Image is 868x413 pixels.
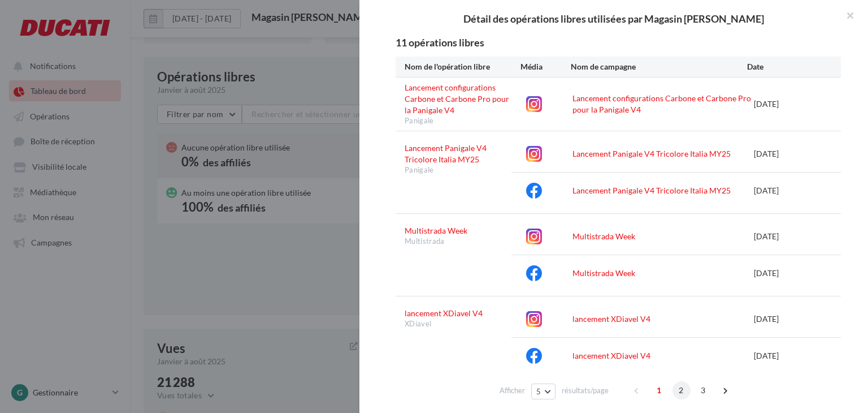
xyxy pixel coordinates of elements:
a: Multistrada Week [405,226,467,235]
div: Détail des opérations libres utilisées par Magasin [PERSON_NAME] [377,14,850,24]
span: 1 [650,381,669,399]
div: [DATE] [754,98,806,110]
span: 5 [536,387,541,396]
a: lancement XDiavel V4 [405,308,483,318]
div: 11 opérations libres [396,37,841,48]
div: Nom de l'opération libre [405,61,511,72]
div: [DATE] [754,268,806,279]
div: Média [520,61,571,72]
a: lancement XDiavel V4 [572,351,650,360]
span: Afficher [500,385,525,396]
div: [DATE] [754,350,806,362]
a: Lancement configurations Carbone et Carbone Pro pour la Panigale V4 [572,93,751,114]
div: Nom de campagne [571,61,747,72]
div: Multistrada [405,236,511,247]
div: XDiavel [405,319,511,329]
div: Date [747,61,797,72]
div: Panigale [405,165,511,175]
a: Lancement Panigale V4 Tricolore Italia MY25 [572,186,731,195]
span: 3 [695,381,713,399]
button: 5 [531,384,555,399]
div: [DATE] [754,313,806,325]
span: résultats/page [562,385,609,396]
div: [DATE] [754,185,806,196]
a: lancement XDiavel V4 [572,314,650,324]
a: Lancement configurations Carbone et Carbone Pro pour la Panigale V4 [405,83,509,115]
a: Lancement Panigale V4 Tricolore Italia MY25 [405,143,487,164]
div: [DATE] [754,148,806,160]
a: Multistrada Week [572,268,635,278]
div: [DATE] [754,231,806,242]
span: 2 [672,381,691,399]
a: Multistrada Week [572,231,635,241]
div: Panigale [405,116,511,126]
a: Lancement Panigale V4 Tricolore Italia MY25 [572,149,731,158]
